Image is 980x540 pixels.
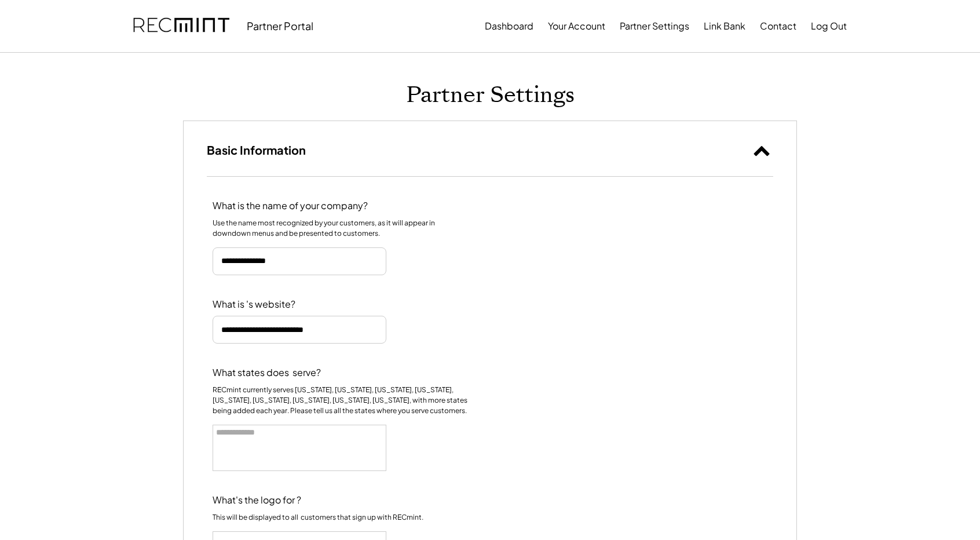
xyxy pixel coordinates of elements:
[548,14,605,38] button: Your Account
[133,6,229,46] img: recmint-logotype%403x.png
[704,14,745,38] button: Link Bank
[620,14,689,38] button: Partner Settings
[247,19,313,32] div: Partner Portal
[406,82,575,109] h1: Partner Settings
[213,367,328,379] div: What states does serve?
[213,512,423,523] div: This will be displayed to all customers that sign up with RECmint.
[213,218,473,239] div: Use the name most recognized by your customers, as it will appear in downdown menus and be presen...
[485,14,533,38] button: Dashboard
[760,14,796,38] button: Contact
[213,494,328,506] div: What's the logo for ?
[213,385,473,416] div: RECmint currently serves [US_STATE], [US_STATE], [US_STATE], [US_STATE], [US_STATE], [US_STATE], ...
[213,200,368,212] div: What is the name of your company?
[213,298,328,311] div: What is 's website?
[207,143,306,158] h3: Basic Information
[811,14,847,38] button: Log Out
